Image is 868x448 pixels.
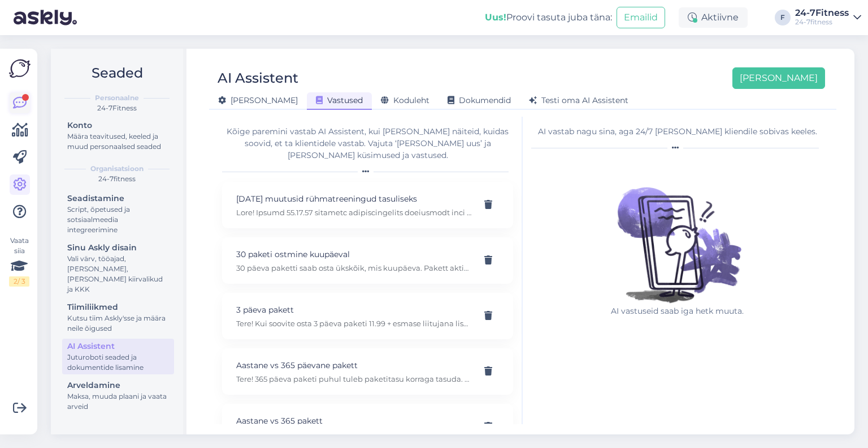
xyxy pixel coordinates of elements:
[67,193,169,204] div: Seadistamine
[90,164,144,174] b: Organisatsioon
[218,67,298,89] div: AI Assistent
[218,95,298,105] span: [PERSON_NAME]
[67,340,169,352] div: AI Assistent
[775,10,791,25] div: F
[62,118,174,153] a: KontoMäära teavitused, keeled ja muud personaalsed seaded
[62,378,174,413] a: ArveldamineMaksa, muuda plaani ja vaata arveid
[9,236,29,287] div: Vaata siia
[795,18,849,27] div: 24-7fitness
[236,318,472,328] p: Tere! Kui soovite osta 3 päeva paketi 11.99 + esmase liitujana lisandub 10 eur liitumistasu, siis...
[236,374,472,384] p: Tere! 365 päeva paketi puhul tuleb paketitasu korraga tasuda. Aastase lepinguga paketi puhul on t...
[448,95,511,105] span: Dokumendid
[531,126,823,138] div: AI vastab nagu sina, aga 24/7 [PERSON_NAME] kliendile sobivas keeles.
[236,359,472,372] p: Aastane vs 365 päevane pakett
[236,207,472,217] p: Lore! Ipsumd 55.17.57 sitametc adipiscingelits doeiusmodt inci utlabo etdolorem aliquaenimad mi v...
[236,193,472,205] p: [DATE] muutusid rühmatreeningud tasuliseks
[236,304,472,316] p: 3 päeva pakett
[67,379,169,391] div: Arveldamine
[604,158,751,305] img: No qna
[679,7,748,28] div: Aktiivne
[529,95,628,105] span: Testi oma AI Assistent
[604,305,751,317] p: AI vastuseid saab iga hetk muuta.
[62,191,174,237] a: SeadistamineScript, õpetused ja sotsiaalmeedia integreerimine
[795,8,861,27] a: 24-7Fitness24-7fitness
[617,7,665,28] button: Emailid
[316,95,363,105] span: Vastused
[60,174,174,184] div: 24-7fitness
[222,237,513,284] div: 30 paketi ostmine kuupäeval30 päeva paketti saab osta ükskõik, mis kuupäeva. Pakett aktiveerub ko...
[67,204,169,235] div: Script, õpetused ja sotsiaalmeedia integreerimine
[485,11,612,24] div: Proovi tasuta juba täna:
[9,58,31,79] img: Askly Logo
[222,348,513,395] div: Aastane vs 365 päevane pakettTere! 365 päeva paketi puhul tuleb paketitasu korraga tasuda. Aastas...
[485,12,506,23] b: Uus!
[67,313,169,334] div: Kutsu tiim Askly'sse ja määra neile õigused
[67,301,169,313] div: Tiimiliikmed
[67,254,169,295] div: Vali värv, tööajad, [PERSON_NAME], [PERSON_NAME] kiirvalikud ja KKK
[62,339,174,374] a: AI AssistentJuturoboti seaded ja dokumentide lisamine
[222,126,513,161] div: Kõige paremini vastab AI Assistent, kui [PERSON_NAME] näiteid, kuidas soovid, et ta klientidele v...
[62,300,174,335] a: TiimiliikmedKutsu tiim Askly'sse ja määra neile õigused
[67,352,169,373] div: Juturoboti seaded ja dokumentide lisamine
[236,415,472,427] p: Aastane vs 365 pakett
[9,276,29,287] div: 2 / 3
[67,242,169,254] div: Sinu Askly disain
[222,182,513,228] div: [DATE] muutusid rühmatreeningud tasuliseksLore! Ipsumd 55.17.57 sitametc adipiscingelits doeiusmo...
[62,240,174,296] a: Sinu Askly disainVali värv, tööajad, [PERSON_NAME], [PERSON_NAME] kiirvalikud ja KKK
[236,248,472,261] p: 30 paketi ostmine kuupäeval
[222,293,513,339] div: 3 päeva pakettTere! Kui soovite osta 3 päeva paketi 11.99 + esmase liitujana lisandub 10 eur liit...
[60,62,174,84] h2: Seaded
[67,120,169,131] div: Konto
[732,67,825,89] button: [PERSON_NAME]
[236,263,472,273] p: 30 päeva paketti saab osta ükskõik, mis kuupäeva. Pakett aktiveerub koheselt [PERSON_NAME] makse ...
[60,103,174,113] div: 24-7Fitness
[95,93,139,103] b: Personaalne
[67,131,169,152] div: Määra teavitused, keeled ja muud personaalsed seaded
[381,95,429,105] span: Koduleht
[795,8,849,18] div: 24-7Fitness
[67,391,169,412] div: Maksa, muuda plaani ja vaata arveid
